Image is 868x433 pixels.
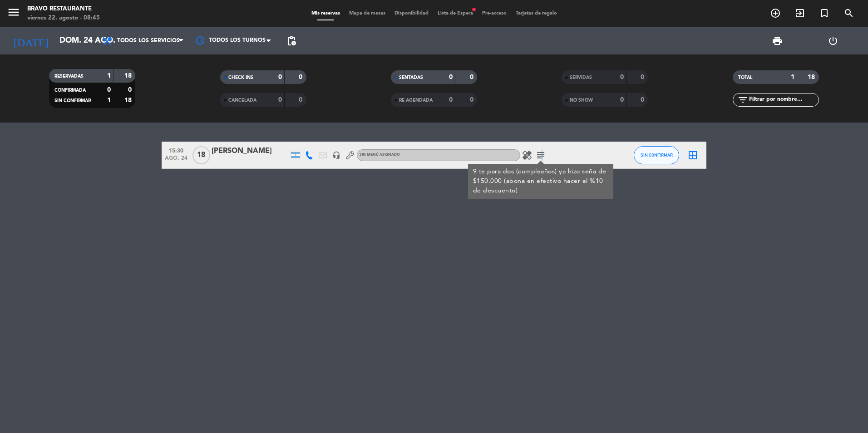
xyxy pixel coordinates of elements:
strong: 0 [449,74,453,80]
strong: 0 [128,87,133,93]
span: CONFIRMADA [54,88,86,93]
strong: 18 [124,73,133,79]
strong: 0 [470,97,475,103]
span: Lista de Espera [433,11,478,16]
span: Disponibilidad [390,11,433,16]
i: subject [535,150,546,161]
i: healing [522,150,533,161]
i: headset_mic [332,151,340,159]
span: Mapa de mesas [345,11,390,16]
span: print [772,35,783,46]
span: SENTADAS [399,75,423,80]
strong: 0 [299,97,304,103]
div: viernes 22. agosto - 08:45 [27,14,100,23]
strong: 0 [470,74,475,80]
div: Bravo Restaurante [27,5,100,14]
i: menu [7,5,20,19]
span: 15:30 [165,145,187,155]
i: search [843,8,854,19]
span: fiber_manual_record [471,7,477,12]
i: [DATE] [7,31,55,51]
strong: 0 [278,97,282,103]
i: power_settings_new [828,35,838,46]
span: pending_actions [286,35,297,46]
span: SIN CONFIRMAR [54,98,91,103]
button: SIN CONFIRMAR [634,146,679,164]
span: SERVIDAS [570,75,592,80]
strong: 18 [124,97,133,103]
span: RE AGENDADA [399,98,433,103]
strong: 0 [620,74,624,80]
span: SIN CONFIRMAR [641,153,673,157]
input: Filtrar por nombre... [748,95,819,105]
span: 18 [192,146,210,164]
strong: 1 [791,74,794,80]
span: Mis reservas [307,11,345,16]
i: turned_in_not [819,8,830,19]
div: [PERSON_NAME] [212,145,289,157]
strong: 0 [641,97,646,103]
i: exit_to_app [794,8,805,19]
i: border_all [687,150,698,161]
span: ago. 24 [165,155,187,166]
strong: 0 [620,97,624,103]
i: filter_list [737,94,748,105]
i: add_circle_outline [770,8,781,19]
strong: 0 [278,74,282,80]
span: CHECK INS [228,75,253,80]
span: TOTAL [738,75,752,80]
strong: 1 [107,73,111,79]
span: Todos los servicios [117,38,180,44]
div: 9 te para dos (cumpleaños) ya hizo seña de $150.000 (abona en efectivo hacer el %10 de descuento) [473,167,609,196]
span: Tarjetas de regalo [511,11,562,16]
div: LOG OUT [805,27,862,54]
strong: 0 [299,74,304,80]
span: Sin menú asignado [360,153,400,157]
i: arrow_drop_down [84,35,95,46]
strong: 0 [107,87,111,93]
span: NO SHOW [570,98,593,103]
span: Pre-acceso [478,11,511,16]
span: CANCELADA [228,98,256,103]
span: RESERVADAS [54,74,84,79]
strong: 0 [641,74,646,80]
strong: 18 [808,74,817,80]
strong: 0 [449,97,453,103]
button: menu [7,5,20,22]
strong: 1 [107,97,111,103]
